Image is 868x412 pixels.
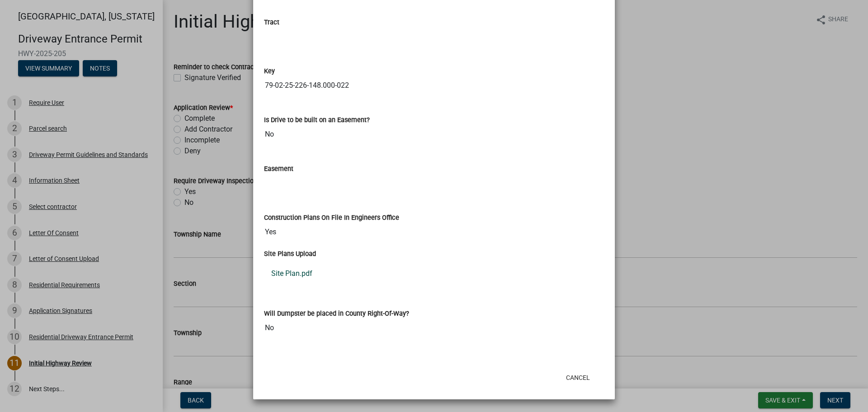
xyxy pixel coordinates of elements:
[264,166,293,172] label: Easement
[264,311,409,317] label: Will Dumpster be placed in County Right-Of-Way?
[264,117,370,123] label: Is Drive to be built on an Easement?
[264,68,275,75] label: Key
[559,369,597,386] button: Cancel
[264,19,279,26] label: Tract
[264,263,604,284] a: Site Plan.pdf
[264,215,399,221] label: Construction Plans On File In Engineers Office
[264,251,316,257] label: Site Plans Upload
